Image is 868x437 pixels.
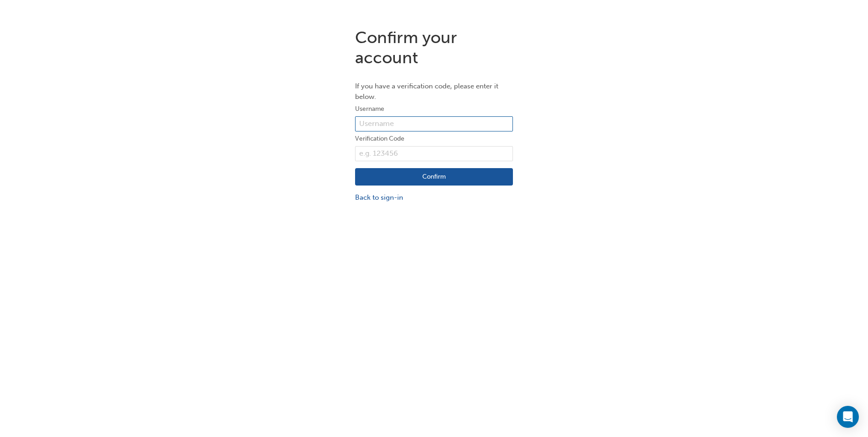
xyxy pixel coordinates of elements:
button: Confirm [355,168,513,186]
h1: Confirm your account [355,27,513,67]
input: Username [355,116,513,132]
p: If you have a verification code, please enter it below. [355,81,513,102]
label: Username [355,104,513,115]
a: Back to sign-in [355,192,513,203]
input: e.g. 123456 [355,146,513,162]
div: Open Intercom Messenger [837,406,859,428]
label: Verification Code [355,133,513,144]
